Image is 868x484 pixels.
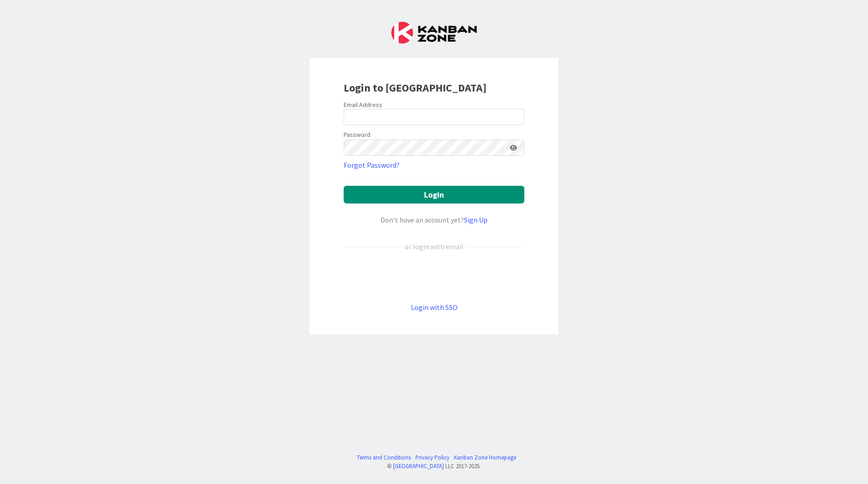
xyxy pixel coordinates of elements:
iframe: Knop Inloggen met Google [339,267,529,287]
a: Login with SSO [411,303,458,312]
a: Privacy Policy [415,453,449,462]
a: Sign Up [464,215,488,224]
div: © LLC 2017- 2025 . [352,462,516,470]
button: Login [344,186,524,203]
label: Password [344,130,370,140]
div: Don’t have an account yet? [344,214,524,225]
b: Login to [GEOGRAPHIC_DATA] [344,81,487,95]
label: Email Address [344,101,382,109]
a: Kanban Zone Homepage [454,453,516,462]
div: or login with email [402,241,466,252]
keeper-lock: Open Keeper Popup [509,111,520,122]
a: [GEOGRAPHIC_DATA] [393,462,444,469]
img: Kanban Zone [391,22,477,44]
a: Forgot Password? [344,160,399,170]
a: Terms and Conditions [357,453,411,462]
